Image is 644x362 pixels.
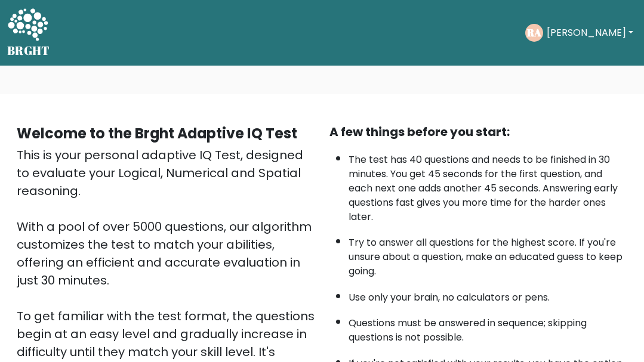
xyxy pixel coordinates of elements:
div: A few things before you start: [329,123,628,141]
button: [PERSON_NAME] [543,25,637,41]
a: BRGHT [7,5,50,61]
li: Use only your brain, no calculators or pens. [349,284,628,305]
h5: BRGHT [7,44,50,58]
li: Try to answer all questions for the highest score. If you're unsure about a question, make an edu... [349,230,628,279]
text: RA [526,26,541,39]
li: The test has 40 questions and needs to be finished in 30 minutes. You get 45 seconds for the firs... [349,147,628,224]
li: Questions must be answered in sequence; skipping questions is not possible. [349,310,628,345]
b: Welcome to the Brght Adaptive IQ Test [17,123,297,143]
